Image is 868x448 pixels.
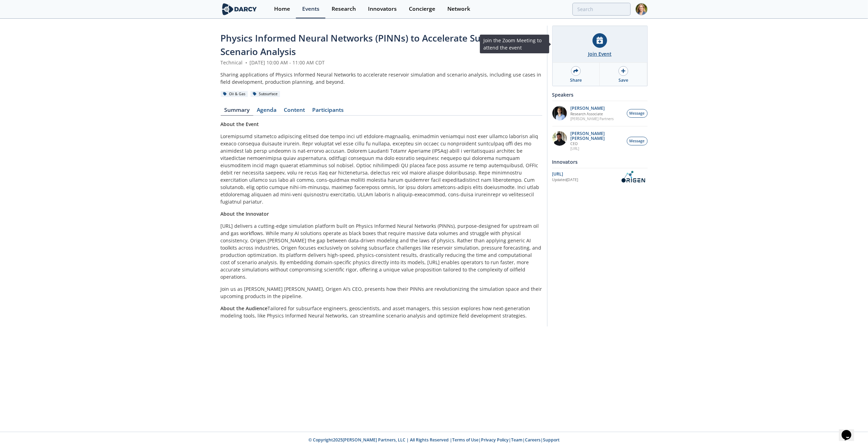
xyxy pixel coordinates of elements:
img: 1EXUV5ipS3aUf9wnAL7U [552,106,567,120]
div: [URL] [552,171,619,177]
div: Join Event [588,50,612,57]
strong: About the Event [221,121,259,127]
a: Agenda [253,107,280,116]
img: Profile [635,3,648,15]
div: Share [570,77,582,83]
button: Message [627,109,648,118]
a: Careers [525,437,541,443]
div: Innovators [552,156,648,168]
div: Subsurface [251,91,280,97]
span: Message [630,138,645,144]
p: CEO [570,141,623,146]
div: Sharing applications of Physics Informed Neural Networks to accelerate reservoir simulation and s... [221,71,542,86]
img: 20112e9a-1f67-404a-878c-a26f1c79f5da [552,131,567,146]
p: [URL] [570,146,623,151]
span: Message [630,111,645,116]
a: [URL] Updated[DATE] OriGen.AI [552,171,648,183]
a: Summary [221,107,253,116]
p: [PERSON_NAME] [570,106,614,111]
input: Advanced Search [572,3,631,16]
strong: About the Audience [221,305,268,312]
span: • [244,59,248,66]
a: Team [511,437,523,443]
p: Tailored for subsurface engineers, geoscientists, and asset managers, this session explores how n... [221,305,542,319]
a: Content [280,107,309,116]
strong: About the Innovator [221,210,269,217]
div: Save [619,77,628,83]
a: Participants [309,107,348,116]
a: Support [543,437,560,443]
p: Loremipsumd sitametco adipiscing elitsed doe tempo inci utl etdolore-magnaaliq, enimadmin veniamq... [221,133,542,205]
div: Home [274,6,290,12]
img: OriGen.AI [619,171,648,183]
span: Physics Informed Neural Networks (PINNs) to Accelerate Subsurface Scenario Analysis [221,32,519,58]
p: [PERSON_NAME] [PERSON_NAME] [570,131,623,141]
button: Message [627,137,648,145]
iframe: chat widget [839,420,861,441]
p: Join us as [PERSON_NAME] [PERSON_NAME], Origen AI’s CEO, presents how their PINNs are revolutioni... [221,285,542,300]
img: logo-wide.svg [221,3,258,15]
div: Research [332,6,356,12]
div: Speakers [552,89,648,101]
div: Technical [DATE] 10:00 AM - 11:00 AM CDT [221,59,542,66]
p: Research Associate [570,111,614,116]
div: Network [447,6,470,12]
div: Updated [DATE] [552,177,619,183]
p: [PERSON_NAME] Partners [570,116,614,121]
a: Privacy Policy [481,437,509,443]
p: © Copyright 2025 [PERSON_NAME] Partners, LLC | All Rights Reserved | | | | | [178,437,691,443]
p: [URL] delivers a cutting-edge simulation platform built on Physics Informed Neural Networks (PINN... [221,222,542,280]
div: Concierge [409,6,435,12]
div: Innovators [368,6,397,12]
div: Events [302,6,319,12]
a: Terms of Use [452,437,479,443]
div: Oil & Gas [221,91,248,97]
